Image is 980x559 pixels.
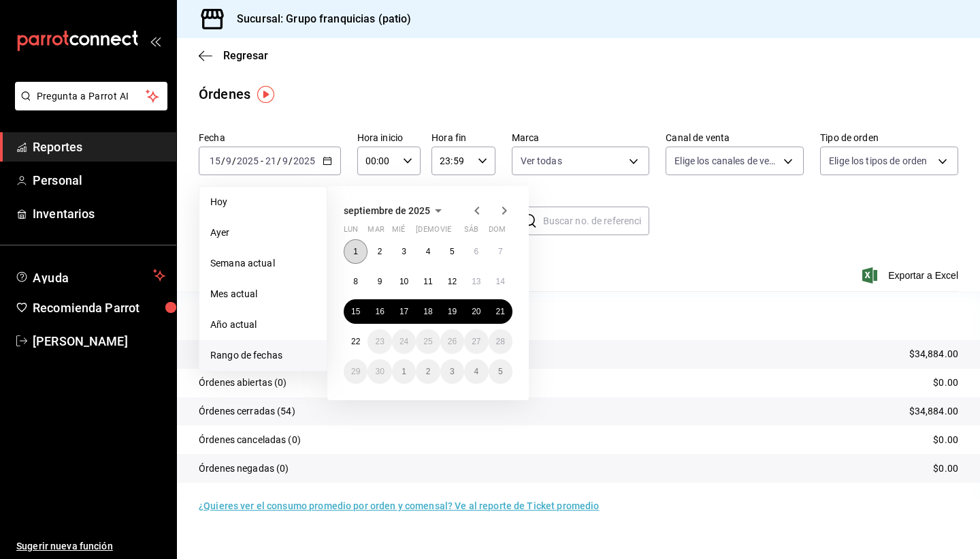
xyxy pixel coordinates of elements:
abbr: 3 de octubre de 2025 [450,367,455,376]
abbr: 26 de septiembre de 2025 [448,337,457,346]
button: open_drawer_menu [150,35,161,46]
abbr: 2 de octubre de 2025 [426,367,431,376]
button: 9 de septiembre de 2025 [367,269,391,294]
p: $0.00 [933,376,958,390]
input: -- [225,155,232,166]
button: Pregunta a Parrot AI [15,82,167,110]
abbr: 2 de septiembre de 2025 [378,247,382,256]
abbr: lunes [344,225,358,239]
abbr: 4 de octubre de 2025 [474,367,478,376]
img: Tooltip marker [257,86,274,103]
input: -- [282,155,289,166]
span: Año actual [210,318,316,332]
abbr: 29 de septiembre de 2025 [351,367,360,376]
button: 6 de septiembre de 2025 [464,239,488,264]
span: / [232,155,236,166]
input: ---- [236,155,259,166]
abbr: 12 de septiembre de 2025 [448,277,457,286]
abbr: 9 de septiembre de 2025 [378,277,382,286]
abbr: domingo [489,225,506,239]
button: 4 de septiembre de 2025 [416,239,440,264]
label: Canal de venta [666,133,804,142]
button: 5 de octubre de 2025 [489,359,512,384]
p: Resumen [199,307,958,324]
button: 2 de octubre de 2025 [416,359,440,384]
abbr: sábado [464,225,478,239]
button: 3 de septiembre de 2025 [392,239,416,264]
span: Reportes [33,138,165,156]
abbr: 8 de septiembre de 2025 [353,277,358,286]
abbr: miércoles [392,225,405,239]
abbr: 17 de septiembre de 2025 [399,307,408,316]
abbr: viernes [440,225,451,239]
a: ¿Quieres ver el consumo promedio por orden y comensal? Ve al reporte de Ticket promedio [199,500,599,511]
abbr: 30 de septiembre de 2025 [375,367,384,376]
span: Sugerir nueva función [16,539,165,554]
button: 16 de septiembre de 2025 [367,299,391,324]
button: 11 de septiembre de 2025 [416,269,440,294]
abbr: 1 de septiembre de 2025 [353,247,358,256]
abbr: 19 de septiembre de 2025 [448,307,457,316]
button: 8 de septiembre de 2025 [344,269,367,294]
p: $34,884.00 [909,404,958,419]
span: Regresar [223,49,268,62]
button: 21 de septiembre de 2025 [489,299,512,324]
label: Hora inicio [357,133,421,142]
span: Ayuda [33,267,148,284]
abbr: 11 de septiembre de 2025 [423,277,432,286]
p: Órdenes negadas (0) [199,462,289,476]
label: Fecha [199,133,341,142]
abbr: 5 de septiembre de 2025 [450,247,455,256]
abbr: 5 de octubre de 2025 [498,367,503,376]
button: 5 de septiembre de 2025 [440,239,464,264]
label: Hora fin [431,133,495,142]
abbr: 10 de septiembre de 2025 [399,277,408,286]
span: Exportar a Excel [865,267,958,284]
abbr: 21 de septiembre de 2025 [496,307,505,316]
span: septiembre de 2025 [344,205,430,216]
span: Mes actual [210,287,316,301]
button: 28 de septiembre de 2025 [489,329,512,354]
span: [PERSON_NAME] [33,332,165,350]
p: Órdenes canceladas (0) [199,433,301,447]
abbr: 22 de septiembre de 2025 [351,337,360,346]
abbr: 20 de septiembre de 2025 [472,307,480,316]
abbr: 28 de septiembre de 2025 [496,337,505,346]
span: Ayer [210,226,316,240]
button: 2 de septiembre de 2025 [367,239,391,264]
span: - [261,155,263,166]
span: Pregunta a Parrot AI [37,89,146,104]
input: -- [209,155,221,166]
abbr: 13 de septiembre de 2025 [472,277,480,286]
span: Ver todas [521,154,562,168]
abbr: martes [367,225,384,239]
p: $0.00 [933,462,958,476]
button: Regresar [199,49,268,62]
abbr: jueves [416,225,496,239]
abbr: 24 de septiembre de 2025 [399,337,408,346]
button: 20 de septiembre de 2025 [464,299,488,324]
button: 12 de septiembre de 2025 [440,269,464,294]
span: Semana actual [210,256,316,271]
button: 13 de septiembre de 2025 [464,269,488,294]
button: 26 de septiembre de 2025 [440,329,464,354]
label: Marca [512,133,650,142]
button: septiembre de 2025 [344,202,446,219]
button: 25 de septiembre de 2025 [416,329,440,354]
abbr: 18 de septiembre de 2025 [423,307,432,316]
button: 22 de septiembre de 2025 [344,329,367,354]
button: 1 de octubre de 2025 [392,359,416,384]
div: Órdenes [199,84,250,104]
button: 30 de septiembre de 2025 [367,359,391,384]
abbr: 7 de septiembre de 2025 [498,247,503,256]
span: Inventarios [33,205,165,223]
abbr: 3 de septiembre de 2025 [402,247,406,256]
p: $0.00 [933,433,958,447]
abbr: 4 de septiembre de 2025 [426,247,431,256]
button: 7 de septiembre de 2025 [489,239,512,264]
abbr: 14 de septiembre de 2025 [496,277,505,286]
button: 14 de septiembre de 2025 [489,269,512,294]
button: 4 de octubre de 2025 [464,359,488,384]
button: 15 de septiembre de 2025 [344,299,367,324]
